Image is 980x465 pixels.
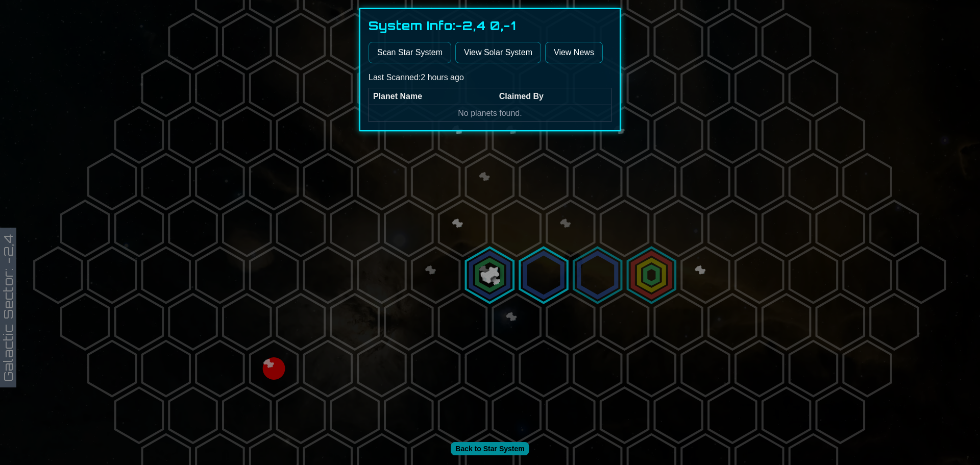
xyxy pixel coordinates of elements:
th: Claimed By [495,88,611,105]
th: Planet Name [369,88,495,105]
a: View Solar System [455,42,541,63]
h1: System Info: -2,4 0,-1 [369,17,611,34]
p: Last Scanned: 2 hours ago [369,71,611,84]
button: Scan Star System [369,42,451,63]
a: View News [545,42,603,63]
td: No planets found. [369,105,611,122]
